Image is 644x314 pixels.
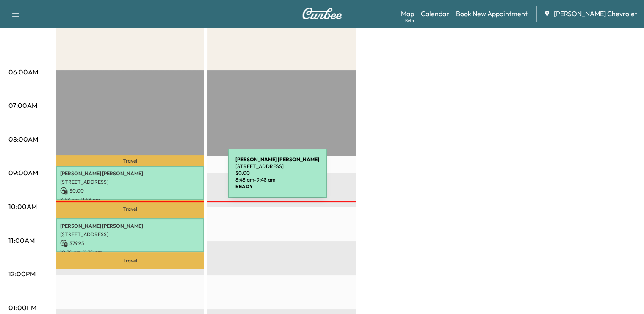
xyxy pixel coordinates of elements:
[405,17,414,24] div: Beta
[8,168,38,178] p: 09:00AM
[8,201,37,212] p: 10:00AM
[302,8,343,19] img: Curbee Logo
[8,100,37,110] p: 07:00AM
[56,200,204,218] p: Travel
[8,134,38,144] p: 08:00AM
[456,8,528,19] a: Book New Appointment
[60,187,200,195] p: $ 0.00
[60,170,200,177] p: [PERSON_NAME] [PERSON_NAME]
[554,8,637,19] span: [PERSON_NAME] Chevrolet
[8,67,38,77] p: 06:00AM
[8,303,36,313] p: 01:00PM
[401,8,414,19] a: MapBeta
[60,249,200,256] p: 10:20 am - 11:20 am
[8,269,36,279] p: 12:00PM
[60,223,200,229] p: [PERSON_NAME] [PERSON_NAME]
[60,240,200,247] p: $ 79.95
[60,179,200,185] p: [STREET_ADDRESS]
[421,8,449,19] a: Calendar
[60,196,200,203] p: 8:48 am - 9:48 am
[60,231,200,238] p: [STREET_ADDRESS]
[56,252,204,269] p: Travel
[8,235,35,245] p: 11:00AM
[56,155,204,165] p: Travel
